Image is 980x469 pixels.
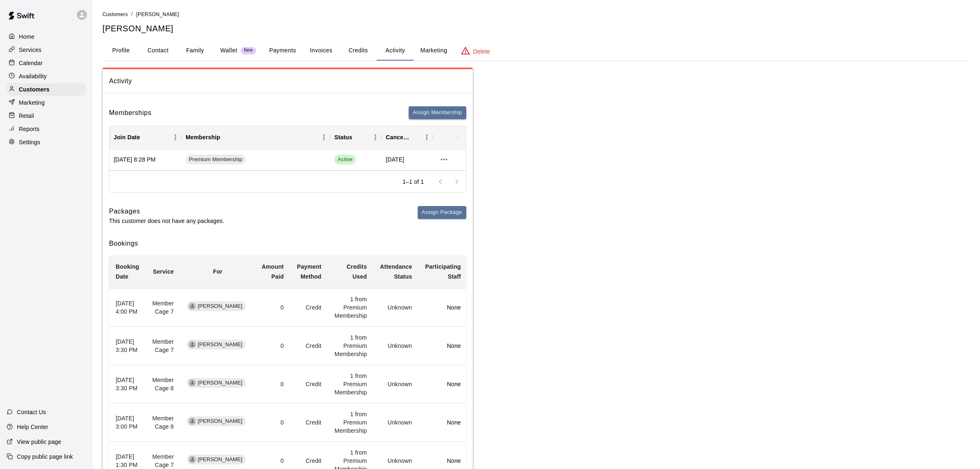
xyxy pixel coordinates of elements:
div: Settings [7,136,86,148]
a: Marketing [7,96,86,109]
h5: [PERSON_NAME] [102,23,970,34]
span: [PERSON_NAME] [194,417,246,425]
td: Unknown [373,403,419,442]
td: 0 [255,365,291,403]
td: Member Cage 8 [146,365,180,403]
p: Customers [19,85,49,94]
button: Invoices [303,41,340,61]
a: Availability [7,70,86,82]
td: 1 from Premium Membership [328,365,374,403]
p: None [425,418,461,427]
button: Profile [102,41,140,61]
span: Active [334,156,356,164]
p: Wallet [220,46,237,55]
b: Participating Staff [425,263,461,280]
button: more actions [437,152,451,166]
span: [PERSON_NAME] [194,379,246,387]
button: Sort [409,131,421,143]
p: Marketing [19,98,45,107]
b: Credits Used [347,263,367,280]
span: [PERSON_NAME] [194,341,246,349]
p: Retail [19,112,34,120]
div: [DATE] 8:28 PM [109,149,182,171]
a: Home [7,30,86,43]
div: basic tabs example [102,41,970,61]
div: Pedro Cardoso [189,303,196,310]
td: Credit [290,288,328,327]
div: Pedro Cardoso [189,341,196,348]
button: Marketing [414,41,454,61]
b: Booking Date [116,263,139,280]
div: Cancel Date [386,126,409,149]
button: Sort [352,131,364,143]
div: Status [330,126,382,149]
div: Pedro Cardoso [189,417,196,425]
p: Services [19,46,42,54]
th: [DATE] 3:30 PM [109,365,146,403]
div: Pedro Cardoso [189,379,196,387]
div: Membership [182,126,330,149]
span: Premium Membership [186,156,246,164]
td: Unknown [373,288,419,327]
td: 0 [255,403,291,442]
nav: breadcrumb [102,10,970,19]
b: Service [153,268,174,275]
p: Availability [19,72,47,80]
h6: Memberships [109,108,151,118]
p: None [425,342,461,350]
b: Amount Paid [262,263,284,280]
button: Contact [140,41,177,61]
span: Activity [109,76,466,87]
button: Assign Package [418,206,466,219]
a: Calendar [7,57,86,69]
button: Activity [377,41,414,61]
p: None [425,457,461,465]
span: [PERSON_NAME] [194,303,246,310]
td: 1 from Premium Membership [328,403,374,442]
a: Premium Membership [186,155,248,164]
div: Join Date [109,126,182,149]
p: View public page [17,438,61,446]
h6: Bookings [109,238,466,249]
p: This customer does not have any packages. [109,217,224,225]
div: Cancel Date [382,126,433,149]
p: Contact Us [17,408,46,416]
div: Status [334,126,352,149]
td: Credit [290,403,328,442]
p: 1–1 of 1 [403,178,424,186]
td: 0 [255,288,291,327]
b: Attendance Status [380,263,412,280]
button: Menu [421,131,433,143]
button: Sort [140,131,151,143]
h6: Packages [109,206,224,217]
a: Retail [7,110,86,122]
button: Payments [263,41,303,61]
a: Services [7,44,86,56]
td: 0 [255,327,291,365]
div: Join Date [114,126,140,149]
a: Reports [7,123,86,135]
td: Unknown [373,365,419,403]
p: Help Center [17,423,48,431]
b: Payment Method [297,263,321,280]
button: Family [177,41,214,61]
span: New [241,48,256,53]
li: / [131,10,133,19]
button: Menu [169,131,182,143]
a: Customers [7,83,86,96]
td: Member Cage 7 [146,327,180,365]
td: Credit [290,327,328,365]
p: None [425,303,461,312]
button: Sort [220,131,232,143]
th: [DATE] 4:00 PM [109,288,146,327]
td: Member Cage 8 [146,403,180,442]
span: [PERSON_NAME] [136,12,179,17]
p: Reports [19,125,40,133]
